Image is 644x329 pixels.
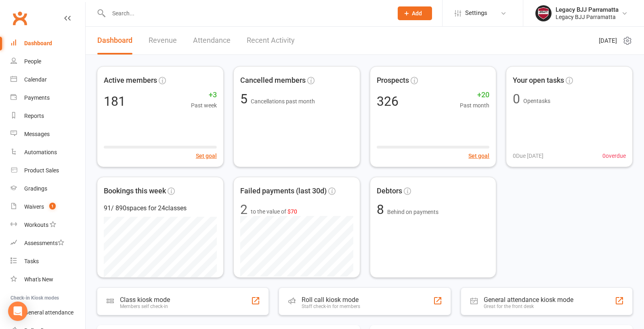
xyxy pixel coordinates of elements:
div: Tasks [24,258,39,264]
a: Dashboard [10,34,85,52]
div: People [24,58,41,65]
a: Clubworx [10,8,30,28]
img: thumb_image1742356836.png [535,5,552,21]
span: $70 [287,208,297,215]
div: Workouts [24,222,48,228]
div: Members self check-in [120,304,170,309]
div: Gradings [24,185,47,192]
div: Class kiosk mode [120,296,170,304]
span: Past month [460,101,489,110]
div: Waivers [24,203,44,210]
div: 326 [377,95,399,108]
div: Dashboard [24,40,52,46]
span: Prospects [377,75,409,86]
span: Failed payments (last 30d) [240,185,327,197]
div: Calendar [24,76,47,83]
a: Workouts [10,216,85,234]
a: Gradings [10,180,85,198]
a: Assessments [10,234,85,252]
a: Reports [10,107,85,125]
div: 91 / 890 spaces for 24 classes [104,203,217,214]
div: 0 [513,92,520,105]
div: General attendance kiosk mode [484,296,573,304]
span: 1 [49,203,56,210]
span: 0 overdue [602,151,626,160]
div: Automations [24,149,57,155]
div: 2 [240,203,248,216]
a: Calendar [10,71,85,89]
button: Set goal [196,151,217,160]
span: Cancelled members [240,75,306,86]
span: 8 [377,202,387,217]
input: Search... [106,8,387,19]
a: People [10,52,85,71]
div: Legacy BJJ Parramatta [556,13,619,21]
div: What's New [24,276,53,283]
a: Waivers 1 [10,198,85,216]
div: Open Intercom Messenger [8,302,27,321]
a: Product Sales [10,161,85,180]
div: Legacy BJJ Parramatta [556,6,619,13]
a: Messages [10,125,85,143]
div: 181 [104,95,126,108]
div: Roll call kiosk mode [302,296,360,304]
span: Active members [104,75,157,86]
span: Bookings this week [104,185,166,197]
button: Set goal [468,151,489,160]
span: +3 [191,89,217,101]
div: Staff check-in for members [302,304,360,309]
a: Automations [10,143,85,161]
a: Dashboard [97,27,132,54]
div: Reports [24,113,44,119]
a: What's New [10,270,85,289]
div: Great for the front desk [484,304,573,309]
span: Debtors [377,185,402,197]
div: Messages [24,131,50,137]
button: Add [398,6,432,20]
span: Add [412,10,422,17]
span: to the value of [251,207,297,216]
span: 5 [240,91,251,107]
span: Past week [191,101,217,110]
a: Payments [10,89,85,107]
a: Tasks [10,252,85,270]
a: Recent Activity [247,27,295,54]
div: General attendance [24,309,73,316]
span: Open tasks [523,98,550,104]
div: Product Sales [24,167,59,174]
span: 0 Due [DATE] [513,151,543,160]
span: Behind on payments [387,209,438,215]
span: +20 [460,89,489,101]
span: Your open tasks [513,75,564,86]
span: [DATE] [599,36,617,46]
div: Assessments [24,240,64,246]
a: Attendance [193,27,231,54]
div: Payments [24,94,50,101]
span: Settings [465,4,487,22]
span: Cancellations past month [251,98,315,105]
a: General attendance kiosk mode [10,304,85,322]
a: Revenue [149,27,177,54]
